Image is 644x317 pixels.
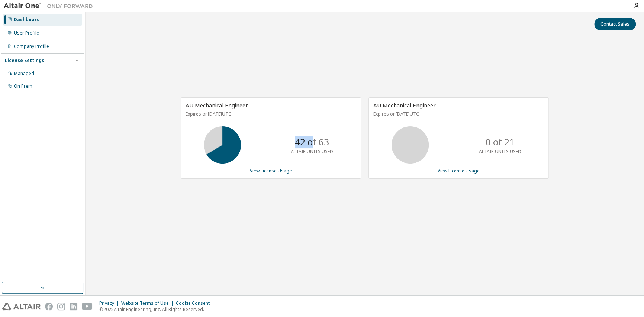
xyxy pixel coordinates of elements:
p: Expires on [DATE] UTC [186,111,354,117]
img: youtube.svg [82,303,93,310]
div: User Profile [14,30,39,36]
div: Dashboard [14,17,40,23]
div: Website Terms of Use [121,300,176,306]
p: 42 of 63 [295,136,329,148]
img: instagram.svg [57,303,65,310]
img: facebook.svg [45,303,53,310]
img: linkedin.svg [70,303,77,310]
div: Cookie Consent [176,300,214,306]
img: Altair One [4,2,97,10]
span: AU Mechanical Engineer [373,101,436,109]
div: Privacy [99,300,121,306]
p: Expires on [DATE] UTC [373,111,542,117]
button: Contact Sales [594,18,636,30]
div: Company Profile [14,43,49,49]
div: Managed [14,71,34,77]
a: View License Usage [250,168,292,174]
div: On Prem [14,83,32,89]
p: © 2025 Altair Engineering, Inc. All Rights Reserved. [99,306,214,313]
p: ALTAIR UNITS USED [479,148,521,155]
img: altair_logo.svg [2,303,41,310]
span: AU Mechanical Engineer [186,101,248,109]
div: License Settings [5,58,44,64]
p: ALTAIR UNITS USED [291,148,333,155]
a: View License Usage [438,168,480,174]
p: 0 of 21 [485,136,514,148]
